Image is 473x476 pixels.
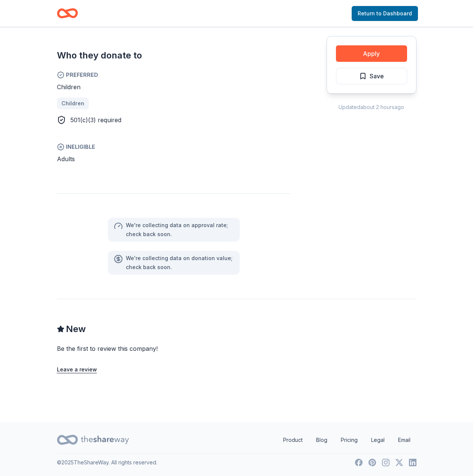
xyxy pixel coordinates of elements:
div: Updated about 2 hours ago [327,103,416,112]
nav: quick links [277,433,416,448]
a: Home [57,4,78,22]
a: Product [277,433,309,448]
div: We ' re collecting data on donation value ; check back soon. [126,254,234,272]
div: We ' re collecting data on approval rate ; check back soon. [126,221,234,239]
span: Adults [57,155,75,163]
button: Save [336,68,407,84]
span: Preferred [57,70,291,79]
button: Apply [336,45,407,62]
a: Pricing [335,433,364,448]
button: Leave a review [57,365,97,374]
a: Legal [365,433,391,448]
span: Ineligible [57,142,291,151]
span: New [66,323,86,335]
span: Save [370,71,384,81]
h2: Who they donate to [57,49,291,61]
a: Blog [310,433,333,448]
div: Be the first to review this company! [57,344,249,353]
span: Children [57,83,81,91]
p: © 2025 TheShareWay. All rights reserved. [57,458,157,467]
a: Email [392,433,416,448]
span: 501(c)(3) required [70,116,121,124]
a: Return to Dashboard [352,6,418,21]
